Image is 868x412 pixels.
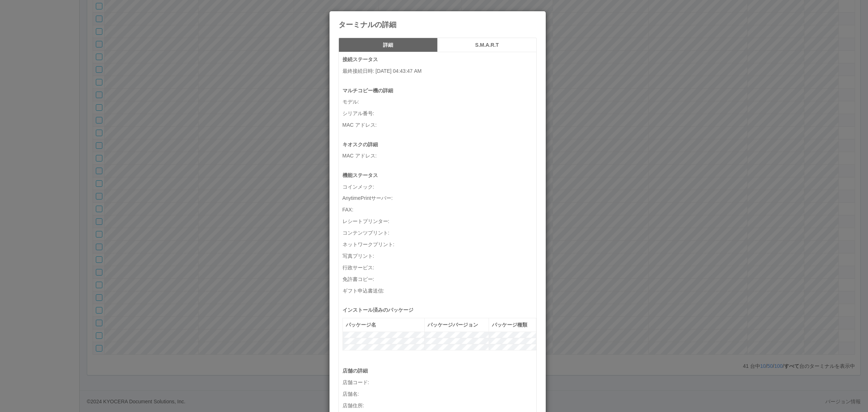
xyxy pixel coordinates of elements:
[342,98,536,106] p: モデル :
[342,183,536,191] p: コインメック :
[342,218,536,225] p: レシートプリンター :
[342,379,536,386] p: 店舗コード :
[342,110,536,117] p: シリアル番号 :
[342,172,536,179] p: 機能ステータス
[342,402,536,409] p: 店舗住所 :
[342,229,536,237] p: コンテンツプリント :
[342,87,536,94] p: マルチコピー機の詳細
[342,306,536,314] p: インストール済みのパッケージ
[339,38,438,52] button: 詳細
[438,38,537,52] button: S.M.A.R.T
[427,321,486,329] div: パッケージバージョン
[342,241,536,248] p: ネットワークプリント :
[342,121,536,129] p: MAC アドレス :
[346,321,421,329] div: パッケージ名
[342,206,536,214] p: FAX :
[342,67,536,75] p: 最終接続日時 : [DATE] 04:43:47 AM
[342,141,536,148] p: キオスクの詳細
[342,390,536,398] p: 店舗名 :
[342,194,536,202] p: AnytimePrintサーバー :
[339,21,537,29] h4: ターミナルの詳細
[342,287,536,295] p: ギフト申込書送信 :
[440,42,534,48] h5: S.M.A.R.T
[341,42,435,48] h5: 詳細
[492,321,533,329] div: パッケージ種類
[342,367,536,375] p: 店舗の詳細
[342,252,536,260] p: 写真プリント :
[342,264,536,272] p: 行政サービス :
[342,56,536,63] p: 接続ステータス
[342,276,536,283] p: 免許書コピー :
[342,152,536,160] p: MAC アドレス :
